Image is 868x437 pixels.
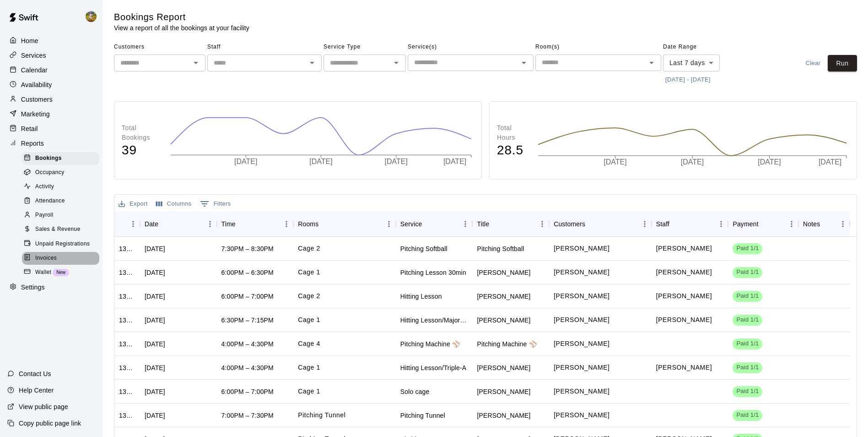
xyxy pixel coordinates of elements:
[22,208,103,223] a: Payroll
[489,218,502,230] button: Sort
[22,238,99,251] div: Unpaid Registrations
[22,266,99,279] div: WalletNew
[35,197,65,206] span: Attendance
[35,240,90,249] span: Unpaid Registrations
[298,410,345,420] p: Pitching Tunnel
[35,225,81,234] span: Sales & Revenue
[298,244,320,253] p: Cage 2
[145,316,165,325] div: Tue, Aug 19, 2025
[35,268,51,277] span: Wallet
[119,244,135,253] div: 1335114
[298,387,320,396] p: Cage 1
[189,56,202,69] button: Open
[396,211,473,237] div: Service
[119,387,135,396] div: 1318293
[309,158,332,165] tspan: [DATE]
[384,158,407,165] tspan: [DATE]
[554,339,609,349] p: Robert Parr
[549,211,652,237] div: Customers
[7,137,96,150] a: Reports
[663,40,743,55] span: Date Range
[22,151,103,165] a: Bookings
[458,217,472,231] button: Menu
[422,218,435,230] button: Sort
[22,251,103,265] a: Invoices
[21,80,52,89] p: Availability
[652,211,728,237] div: Staff
[554,268,609,277] p: Grayson Watson
[554,387,609,396] p: Xavier Serna
[221,244,274,253] div: 7:30PM – 8:30PM
[114,211,140,237] div: ID
[323,40,406,55] span: Service Type
[203,217,217,231] button: Menu
[35,211,53,220] span: Payroll
[477,316,530,325] div: August Pearce
[145,268,165,277] div: Tue, Aug 19, 2025
[477,339,536,349] div: Pitching Machine ⚾️
[477,244,524,253] div: Pitching Softball
[400,211,422,237] div: Service
[477,292,530,301] div: Adrian Maldonado
[733,316,762,324] span: Paid 1/1
[236,218,248,230] button: Sort
[7,107,96,121] a: Marketing
[19,402,68,411] p: View public page
[21,139,44,148] p: Reports
[119,363,135,372] div: 1318344
[554,363,609,372] p: Samuel Smith
[298,363,320,372] p: Cage 1
[19,369,51,378] p: Contact Us
[477,387,530,396] div: Felipe Serna
[116,197,150,211] button: Export
[400,339,460,349] div: Pitching Machine ⚾️
[733,387,762,396] span: Paid 1/1
[234,158,257,165] tspan: [DATE]
[554,244,609,253] p: Rileigh Moore
[7,49,96,62] a: Services
[656,244,712,253] p: Chirstina Moncivais
[390,56,403,69] button: Open
[7,122,96,136] div: Retail
[497,123,528,142] p: Total Hours
[145,411,165,420] div: Fri, Aug 15, 2025
[35,254,57,263] span: Invoices
[22,165,103,180] a: Occupancy
[728,211,798,237] div: Payment
[221,339,274,349] div: 4:00PM – 4:30PM
[145,244,165,253] div: Tue, Aug 19, 2025
[217,211,294,237] div: Time
[114,11,249,23] h5: Bookings Report
[400,268,466,277] div: Pitching Lesson 30min
[382,217,396,231] button: Menu
[604,158,626,166] tspan: [DATE]
[22,237,103,251] a: Unpaid Registrations
[19,419,81,428] p: Copy public page link
[733,339,762,348] span: Paid 1/1
[221,316,274,325] div: 6:30PM – 7:15PM
[472,211,549,237] div: Title
[554,291,609,301] p: Adrian Maldonado
[21,66,48,75] p: Calendar
[477,411,530,420] div: Rotem Dvir
[400,363,467,372] div: Hitting Lesson/Triple-A
[221,387,274,396] div: 6:00PM – 7:00PM
[656,315,712,325] p: Jhonny Montoya
[400,411,445,420] div: Pitching Tunnel
[656,268,712,277] p: Jhonny Montoya
[22,180,99,193] div: Activity
[656,211,669,237] div: Staff
[119,292,135,301] div: 1332245
[35,182,54,191] span: Activity
[798,55,828,72] button: Clear
[554,410,609,420] p: Ido Dvir
[645,56,658,69] button: Open
[21,51,46,60] p: Services
[798,211,850,237] div: Notes
[820,218,833,230] button: Sort
[7,93,96,106] div: Customers
[122,142,161,158] h4: 39
[306,56,318,69] button: Open
[669,218,682,230] button: Sort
